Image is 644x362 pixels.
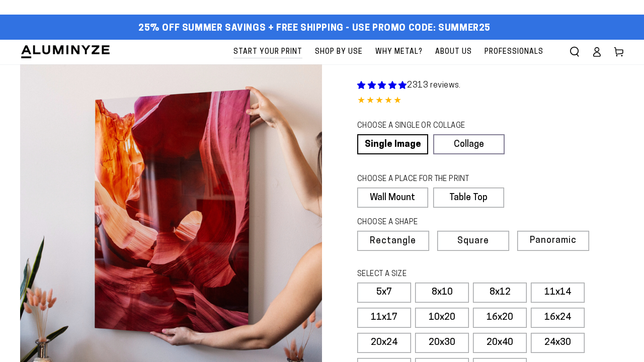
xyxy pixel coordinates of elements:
[357,308,411,328] label: 11x17
[315,46,363,58] span: Shop By Use
[357,333,411,353] label: 20x24
[370,40,428,64] a: Why Metal?
[357,217,496,228] legend: CHOOSE A SHAPE
[531,308,585,328] label: 16x24
[563,41,586,63] summary: Search our site
[375,46,423,58] span: Why Metal?
[415,308,469,328] label: 10x20
[435,46,472,58] span: About Us
[357,269,513,280] legend: SELECT A SIZE
[473,283,527,303] label: 8x12
[433,188,504,208] label: Table Top
[473,308,527,328] label: 16x20
[310,40,368,64] a: Shop By Use
[430,40,477,64] a: About Us
[473,333,527,353] label: 20x40
[415,333,469,353] label: 20x30
[531,283,585,303] label: 11x14
[228,40,307,64] a: Start Your Print
[357,134,428,154] a: Single Image
[485,46,543,58] span: Professionals
[415,283,469,303] label: 8x10
[357,94,624,109] div: 4.85 out of 5.0 stars
[479,40,548,64] a: Professionals
[233,46,302,58] span: Start Your Print
[370,237,416,246] span: Rectangle
[457,237,489,246] span: Square
[138,23,491,34] span: 25% off Summer Savings + Free Shipping - Use Promo Code: SUMMER25
[433,134,504,154] a: Collage
[357,174,495,185] legend: CHOOSE A PLACE FOR THE PRINT
[20,44,111,59] img: Aluminyze
[357,121,495,132] legend: CHOOSE A SINGLE OR COLLAGE
[357,188,428,208] label: Wall Mount
[357,283,411,303] label: 5x7
[531,333,585,353] label: 24x30
[530,236,577,245] span: Panoramic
